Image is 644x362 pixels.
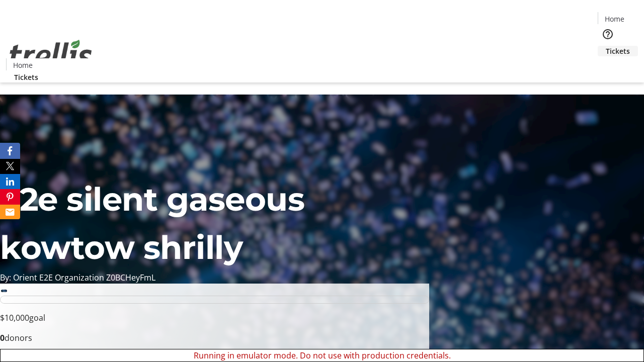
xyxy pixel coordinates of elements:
[605,14,624,24] span: Home
[6,29,96,79] img: Orient E2E Organization Z0BCHeyFmL's Logo
[598,14,630,24] a: Home
[14,72,38,82] span: Tickets
[6,72,46,82] a: Tickets
[598,56,618,76] button: Cart
[606,46,630,56] span: Tickets
[7,60,39,70] a: Home
[598,24,618,44] button: Help
[13,60,33,70] span: Home
[598,46,638,56] a: Tickets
